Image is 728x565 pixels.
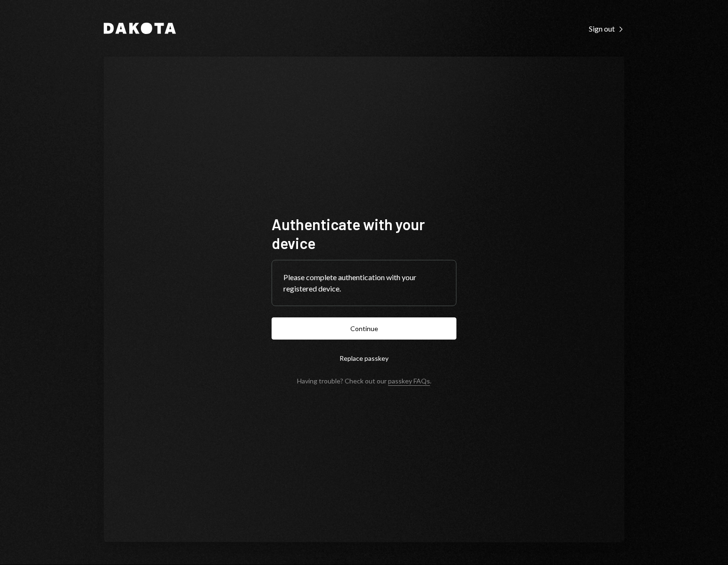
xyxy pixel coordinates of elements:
[297,377,431,385] div: Having trouble? Check out our .
[272,347,456,369] button: Replace passkey
[388,377,430,386] a: passkey FAQs
[272,317,456,340] button: Continue
[589,23,624,33] a: Sign out
[272,215,456,252] h1: Authenticate with your device
[589,24,624,33] div: Sign out
[283,272,445,294] div: Please complete authentication with your registered device.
